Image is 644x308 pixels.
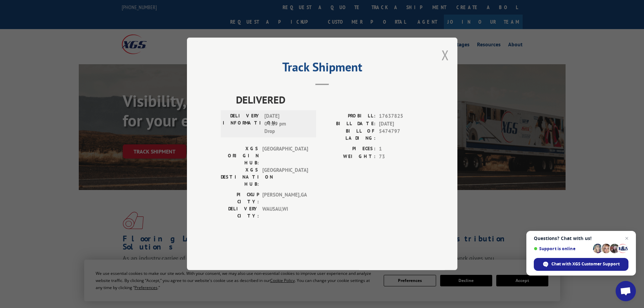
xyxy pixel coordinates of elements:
[221,206,259,220] label: DELIVERY CITY:
[322,128,376,142] label: BILL OF LADING:
[551,261,620,267] span: Chat with XGS Customer Support
[221,167,259,188] label: XGS DESTINATION HUB:
[623,234,631,242] span: Close chat
[262,145,308,167] span: [GEOGRAPHIC_DATA]
[379,153,424,161] span: 73
[379,145,424,153] span: 1
[262,167,308,188] span: [GEOGRAPHIC_DATA]
[223,113,261,136] label: DELIVERY INFORMATION:
[322,113,376,120] label: PROBILL:
[262,206,308,220] span: WAUSAU , WI
[264,113,310,136] span: [DATE] 04:19 pm Drop
[534,236,628,241] span: Questions? Chat with us!
[236,92,424,108] span: DELIVERED
[379,120,424,128] span: [DATE]
[322,120,376,128] label: BILL DATE:
[262,191,308,206] span: [PERSON_NAME] , GA
[322,153,376,161] label: WEIGHT:
[534,246,591,251] span: Support is online
[322,145,376,153] label: PIECES:
[616,281,636,301] div: Open chat
[442,46,449,64] button: Close modal
[221,62,424,75] h2: Track Shipment
[221,191,259,206] label: PICKUP CITY:
[221,145,259,167] label: XGS ORIGIN HUB:
[379,113,424,120] span: 17637825
[534,258,628,271] div: Chat with XGS Customer Support
[379,128,424,142] span: 5474797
